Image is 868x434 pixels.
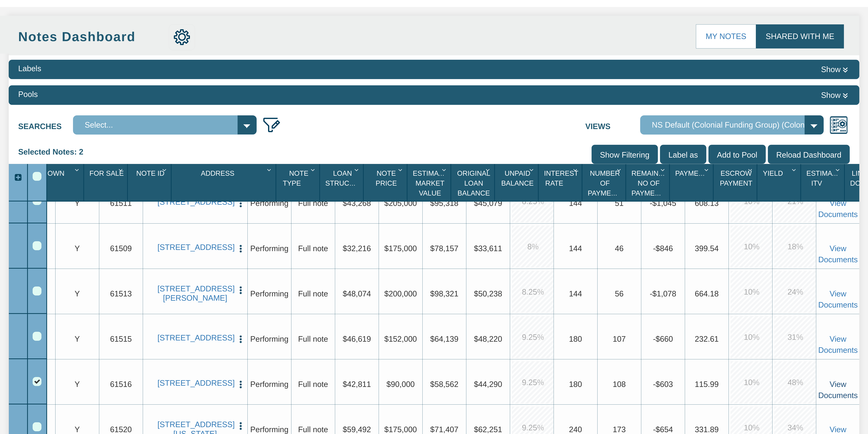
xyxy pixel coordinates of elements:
div: 8.25 [512,271,554,313]
span: 61509 [110,244,132,253]
div: Own Sort None [43,165,83,200]
img: settings.png [173,29,190,46]
a: 5231 Cheryl Lane, Indianapolis, IN, 46203 [157,284,233,303]
button: Press to open the note menu [236,197,245,208]
span: Own [47,169,64,177]
div: Estimated Itv Sort None [803,165,844,200]
span: 61516 [110,380,132,389]
span: 61515 [110,335,132,343]
a: 10231 Greenbrook Ct, Indianapolis, IN, 46229 [157,197,233,207]
a: View Documents [818,244,858,264]
div: Row 13, Row Selection Checkbox [33,422,41,431]
div: 18.0 [774,226,816,268]
span: Note Type [283,169,308,187]
span: Escrow Payment [720,169,752,187]
a: 3725 Baltimore Avenue, Indianapolis, IN, 46218 [157,378,233,388]
span: Number Of Payments [588,169,625,197]
div: Sort None [453,165,494,200]
button: Press to open the note menu [236,284,245,295]
span: $95,318 [430,199,458,208]
a: View Documents [818,289,858,309]
span: 664.18 [695,289,719,298]
div: Column Menu [116,164,127,174]
div: 10.0 [731,226,773,268]
span: $152,000 [384,335,417,343]
div: Column Menu [72,164,83,174]
div: Column Menu [658,164,669,174]
span: 180 [569,380,582,389]
div: Note Type Sort None [278,165,319,200]
input: Reload Dashboard [768,145,850,164]
span: Full note [298,289,328,298]
span: 144 [569,199,582,208]
div: Sort None [803,165,844,200]
div: Remaining No Of Payments Sort None [628,165,669,200]
div: Expand All [9,172,27,183]
span: Note Price [376,169,397,187]
div: 31.0 [774,316,816,358]
div: Row 11, Row Selection Checkbox [33,332,41,341]
span: Performing [250,380,288,389]
span: 144 [569,244,582,253]
div: Column Menu [439,164,450,174]
div: Note Price Sort None [366,165,407,200]
span: Address [201,169,234,177]
span: Remaining No Of Payments [631,169,671,197]
a: View Documents [818,199,858,219]
span: $64,139 [430,335,458,343]
div: Loan Structure Sort None [322,165,363,200]
span: $48,074 [343,289,371,298]
span: 61513 [110,289,132,298]
div: Sort None [278,165,319,200]
div: Sort None [497,165,538,200]
span: -$603 [653,380,673,389]
span: $50,238 [474,289,502,298]
div: 9.25 [512,361,554,404]
span: Y [75,380,80,389]
span: Unpaid Balance [501,169,534,187]
div: Sort None [410,165,450,200]
span: $62,251 [474,425,502,434]
div: 24.0 [774,271,816,313]
div: Unpaid Balance Sort None [497,165,538,200]
span: 115.99 [695,380,719,389]
div: Column Menu [160,164,171,174]
img: cell-menu.png [236,380,245,389]
span: Full note [298,425,328,434]
span: -$1,045 [650,199,676,208]
div: Original Loan Balance Sort None [453,165,494,200]
div: Column Menu [789,164,800,174]
span: -$1,078 [650,289,676,298]
div: Sort None [322,165,363,200]
a: View Documents [818,380,858,400]
span: $205,000 [384,199,417,208]
span: $71,407 [430,425,458,434]
span: 108 [613,380,626,389]
div: Sort None [43,165,83,200]
a: 1170 North Concord Street, Indianapolis, IN, 46222 [157,333,233,343]
span: $58,562 [430,380,458,389]
div: 10.0 [731,271,773,313]
button: Show [819,63,850,76]
span: 399.54 [695,244,719,253]
div: Note Id Sort None [130,165,171,200]
div: Payment(P&I) Sort None [672,165,713,200]
button: Press to open the note menu [236,420,245,431]
span: $43,268 [343,199,371,208]
div: Column Menu [265,164,275,174]
span: -$660 [653,335,673,343]
label: Searches [18,115,73,132]
span: 107 [613,335,626,343]
div: Labels [18,63,41,74]
button: Show [819,89,850,102]
span: 608.13 [695,199,719,208]
div: Address Sort None [174,165,276,200]
span: Y [75,199,80,208]
span: 331.89 [695,425,719,434]
div: Sort None [86,165,127,200]
img: cell-menu.png [236,199,245,208]
span: $44,290 [474,380,502,389]
div: For Sale Sort None [86,165,127,200]
span: $59,492 [343,425,371,434]
div: Sort None [628,165,669,200]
